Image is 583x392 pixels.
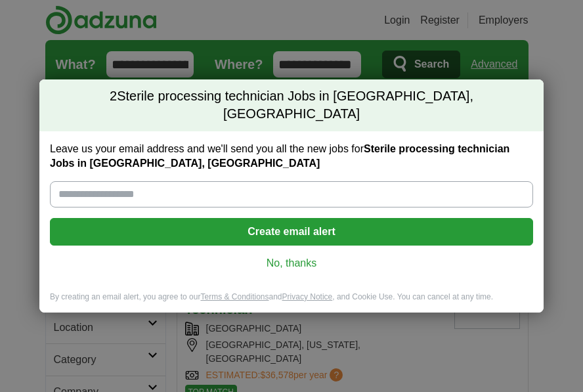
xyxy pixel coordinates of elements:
label: Leave us your email address and we'll send you all the new jobs for [50,142,533,171]
strong: Sterile processing technician Jobs in [GEOGRAPHIC_DATA], [GEOGRAPHIC_DATA] [50,143,509,169]
h2: Sterile processing technician Jobs in [GEOGRAPHIC_DATA], [GEOGRAPHIC_DATA] [39,79,544,131]
a: No, thanks [60,256,523,271]
button: Create email alert [50,218,533,246]
div: By creating an email alert, you agree to our and , and Cookie Use. You can cancel at any time. [39,292,544,313]
a: Privacy Notice [282,292,333,301]
span: 2 [110,87,117,106]
a: Terms & Conditions [200,292,269,301]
